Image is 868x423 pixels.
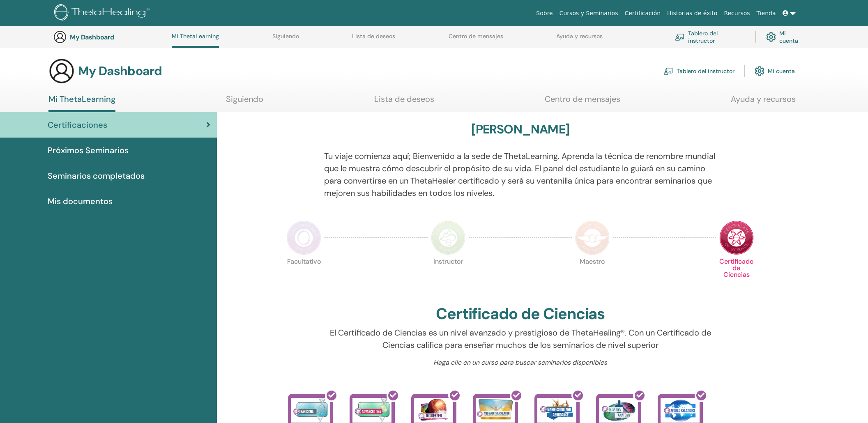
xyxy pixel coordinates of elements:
a: Mi cuenta [755,62,795,80]
img: logo.png [54,4,152,23]
p: Certificado de Ciencias [719,258,754,293]
img: Instructor [431,221,465,255]
img: Certificate of Science [719,221,754,255]
p: Facultativo [287,258,321,293]
p: El Certificado de Ciencias es un nivel avanzado y prestigioso de ThetaHealing®. Con un Certificad... [324,326,716,351]
p: Tu viaje comienza aquí; Bienvenido a la sede de ThetaLearning. Aprenda la técnica de renombre mun... [324,150,716,199]
a: Tablero del instructor [663,62,734,80]
img: cog.svg [755,64,764,78]
img: Practitioner [287,221,321,255]
span: Certificaciones [48,119,107,131]
img: World Relations [661,398,700,423]
a: Ayuda y recursos [556,33,603,46]
a: Mi cuenta [766,28,806,46]
a: Tablero del instructor [675,28,746,46]
a: Certificación [621,6,664,21]
p: Maestro [575,258,610,293]
a: Lista de deseos [352,33,395,46]
a: Mi ThetaLearning [48,94,115,112]
a: Siguiendo [272,33,299,46]
a: Tienda [753,6,779,21]
h2: Certificado de Ciencias [436,305,605,324]
a: Centro de mensajes [449,33,503,46]
a: Mi ThetaLearning [172,33,219,48]
span: Mis documentos [48,195,113,207]
a: Siguiendo [226,94,263,110]
p: Haga clic en un curso para buscar seminarios disponibles [324,358,716,368]
img: Basic DNA [291,398,330,423]
a: Centro de mensajes [545,94,620,110]
img: generic-user-icon.jpg [48,58,75,84]
img: Manifesting and Abundance [537,398,576,423]
h3: [PERSON_NAME] [471,122,569,137]
img: chalkboard-teacher.svg [663,67,673,75]
h3: My Dashboard [70,33,152,41]
img: chalkboard-teacher.svg [675,33,685,41]
a: Cursos y Seminarios [556,6,622,21]
img: generic-user-icon.jpg [53,30,67,44]
img: Intuitive Anatomy [599,398,638,423]
img: cog.svg [766,30,776,44]
a: Recursos [721,6,753,21]
span: Próximos Seminarios [48,144,129,156]
a: Ayuda y recursos [731,94,796,110]
img: Master [575,221,610,255]
a: Sobre [533,6,556,21]
a: Lista de deseos [374,94,434,110]
span: Seminarios completados [48,170,145,182]
img: Advanced DNA [352,398,391,423]
h3: My Dashboard [78,64,162,78]
p: Instructor [431,258,465,293]
img: You and the Creator [476,398,515,421]
img: Dig Deeper [414,398,453,423]
a: Historias de éxito [664,6,721,21]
